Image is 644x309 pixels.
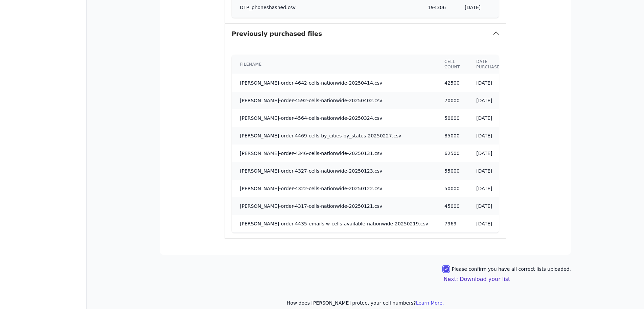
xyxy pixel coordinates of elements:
td: 85000 [436,127,468,145]
td: 45000 [436,197,468,215]
td: [DATE] [468,215,511,233]
td: [DATE] [468,92,511,109]
td: 70000 [436,92,468,109]
td: 50000 [436,180,468,197]
td: [DATE] [468,162,511,180]
td: [PERSON_NAME]-order-4322-cells-nationwide-20250122.csv [232,180,436,197]
td: 7969 [436,215,468,233]
td: 62500 [436,145,468,162]
td: 50000 [436,109,468,127]
td: [PERSON_NAME]-order-4346-cells-nationwide-20250131.csv [232,145,436,162]
td: 55000 [436,162,468,180]
button: Learn More. [416,300,444,306]
td: [DATE] [468,180,511,197]
td: [DATE] [468,127,511,145]
td: [DATE] [468,197,511,215]
th: Date purchased [468,55,511,74]
th: Cell count [436,55,468,74]
td: [PERSON_NAME]-order-4642-cells-nationwide-20250414.csv [232,74,436,92]
td: [PERSON_NAME]-order-4564-cells-nationwide-20250324.csv [232,109,436,127]
button: Previously purchased files [225,24,506,44]
td: [PERSON_NAME]-order-4592-cells-nationwide-20250402.csv [232,92,436,109]
label: Please confirm you have all correct lists uploaded. [452,266,571,272]
p: How does [PERSON_NAME] protect your cell numbers? [160,300,571,306]
td: [PERSON_NAME]-order-4317-cells-nationwide-20250121.csv [232,197,436,215]
td: 42500 [436,74,468,92]
th: Filename [232,55,436,74]
td: [PERSON_NAME]-order-4327-cells-nationwide-20250123.csv [232,162,436,180]
h3: Previously purchased files [232,29,322,39]
td: [DATE] [468,145,511,162]
td: [PERSON_NAME]-order-4435-emails-w-cells-available-nationwide-20250219.csv [232,215,436,233]
td: [PERSON_NAME]-order-4469-cells-by_cities-by_states-20250227.csv [232,127,436,145]
td: [DATE] [468,109,511,127]
td: [DATE] [468,74,511,92]
button: Next: Download your list [443,275,510,283]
